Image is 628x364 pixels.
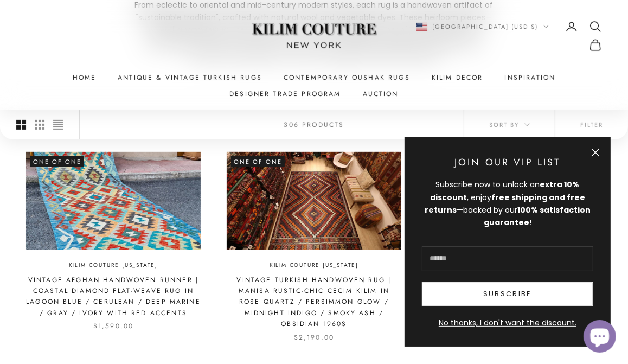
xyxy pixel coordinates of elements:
[294,332,334,343] sale-price: $2,190.00
[422,178,593,228] div: Subscribe now to unlock an , enjoy —backed by our !
[73,72,97,83] a: Home
[416,23,427,31] img: United States
[69,261,158,270] a: Kilim Couture [US_STATE]
[26,274,201,319] a: Vintage Afghan Handwoven Runner | Coastal Diamond Flat-Weave Rug in Lagoon Blue / Cerulean / Deep...
[484,205,591,228] strong: 100% satisfaction guarantee
[422,282,593,306] button: Subscribe
[422,317,593,329] button: No thanks, I don't want the discount.
[505,72,556,83] a: Inspiration
[93,321,133,331] sale-price: $1,590.00
[30,156,84,167] span: One of One
[246,10,382,62] img: Logo of Kilim Couture New York
[229,88,341,99] a: Designer Trade Program
[227,274,401,330] a: Vintage Turkish Handwoven Rug | Manisa Rustic-Chic Cecim Kilim in Rose Quartz / Persimmon Glow / ...
[405,137,611,347] newsletter-popup: Newsletter popup
[231,156,285,167] span: One of One
[118,72,262,83] a: Antique & Vintage Turkish Rugs
[555,110,628,139] button: Filter
[53,110,63,139] button: Switch to compact product images
[363,88,399,99] a: Auction
[284,119,344,130] p: 306 products
[284,72,410,83] a: Contemporary Oushak Rugs
[35,110,44,139] button: Switch to smaller product images
[422,155,593,170] p: Join Our VIP List
[489,120,530,130] span: Sort by
[270,261,358,270] a: Kilim Couture [US_STATE]
[416,22,549,31] button: Change country or currency
[580,320,619,355] inbox-online-store-chat: Shopify online store chat
[16,110,26,139] button: Switch to larger product images
[26,72,602,100] nav: Primary navigation
[433,22,539,31] span: [GEOGRAPHIC_DATA] (USD $)
[425,192,585,215] strong: free shipping and free returns
[403,20,602,52] nav: Secondary navigation
[464,110,555,139] button: Sort by
[432,72,483,83] summary: Kilim Decor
